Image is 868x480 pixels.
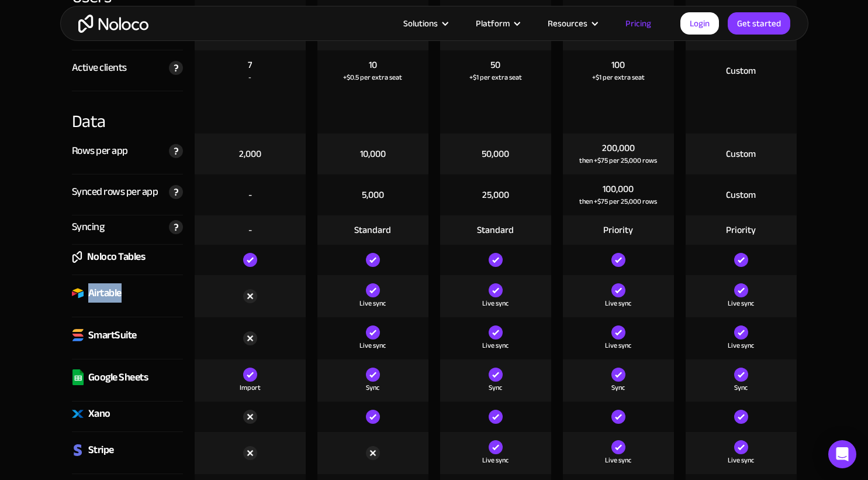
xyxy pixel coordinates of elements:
[359,340,386,351] div: Live sync
[579,155,657,166] div: then +$75 per 25,000 rows
[88,284,122,302] div: Airtable
[828,440,856,468] div: Open Intercom Messenger
[680,12,719,35] a: Login
[343,71,402,83] div: +$0.5 per extra seat
[592,71,645,83] div: +$1 per extra seat
[88,369,148,386] div: Google Sheets
[482,297,509,309] div: Live sync
[611,16,666,31] a: Pricing
[87,248,146,266] div: Noloco Tables
[728,454,754,466] div: Live sync
[489,382,502,393] div: Sync
[602,142,635,155] div: 200,000
[354,224,391,236] div: Standard
[728,297,754,309] div: Live sync
[359,297,386,309] div: Live sync
[240,382,261,393] div: Import
[476,16,510,31] div: Platform
[490,59,500,71] div: 50
[482,340,509,351] div: Live sync
[482,188,509,201] div: 25,000
[728,340,754,351] div: Live sync
[726,188,756,201] div: Custom
[248,59,252,71] div: 7
[726,224,756,236] div: Priority
[605,297,631,309] div: Live sync
[366,382,379,393] div: Sync
[88,405,110,423] div: Xano
[403,16,438,31] div: Solutions
[88,327,137,344] div: SmartSuite
[603,224,633,236] div: Priority
[78,15,148,33] a: home
[605,340,631,351] div: Live sync
[611,382,625,393] div: Sync
[482,148,509,160] div: 50,000
[72,91,183,133] div: Data
[88,441,114,459] div: Stripe
[728,12,790,35] a: Get started
[548,16,587,31] div: Resources
[72,218,105,236] div: Syncing
[239,148,261,160] div: 2,000
[533,16,611,31] div: Resources
[362,188,384,201] div: 5,000
[726,148,756,160] div: Custom
[579,196,657,207] div: then +$75 per 25,000 rows
[605,454,631,466] div: Live sync
[482,454,509,466] div: Live sync
[726,64,756,77] div: Custom
[611,59,625,71] div: 100
[72,142,128,160] div: Rows per app
[461,16,533,31] div: Platform
[72,59,127,77] div: Active clients
[248,188,252,201] div: -
[248,224,252,236] div: -
[360,148,386,160] div: 10,000
[469,71,522,83] div: +$1 per extra seat
[389,16,461,31] div: Solutions
[248,71,251,83] div: -
[477,224,514,236] div: Standard
[72,183,158,201] div: Synced rows per app
[603,183,634,196] div: 100,000
[734,382,748,393] div: Sync
[369,59,377,71] div: 10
